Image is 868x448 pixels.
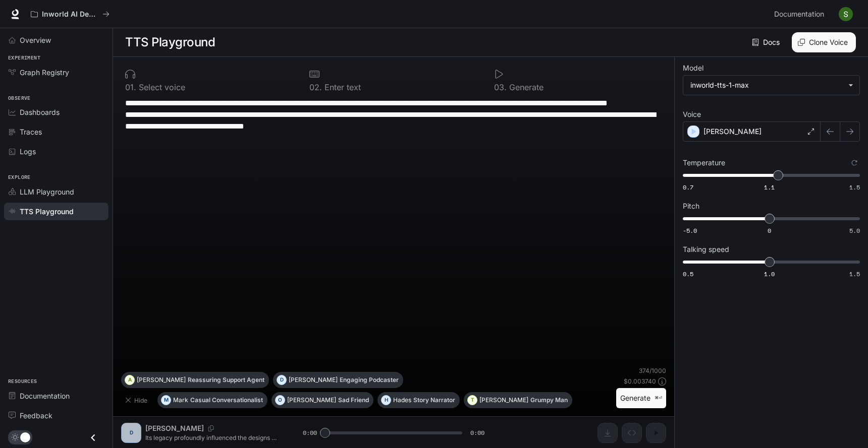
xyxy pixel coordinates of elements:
span: 0.7 [683,183,693,191]
a: Graph Registry [4,63,108,81]
span: Documentation [20,391,70,401]
span: Overview [20,35,51,45]
span: Documentation [774,8,824,21]
button: Reset to default [849,157,860,168]
p: Voice [683,111,701,118]
button: T[PERSON_NAME]Grumpy Man [464,392,572,408]
a: Logs [4,143,108,160]
p: Generate [507,83,544,91]
div: M [161,392,171,408]
a: Documentation [4,387,108,405]
div: A [125,372,134,388]
a: Overview [4,31,108,49]
p: $ 0.003740 [624,377,656,386]
button: Hide [121,392,153,408]
p: Talking speed [683,246,729,253]
span: TTS Playground [20,206,74,217]
p: 374 / 1000 [639,366,666,375]
p: Reassuring Support Agent [188,377,264,383]
p: 0 3 . [494,83,507,91]
p: Grumpy Man [530,397,568,403]
div: H [382,392,391,408]
button: User avatar [836,4,856,24]
p: Model [683,65,703,72]
button: Close drawer [82,427,104,448]
p: 0 2 . [309,83,322,91]
button: HHadesStory Narrator [377,392,460,408]
p: [PERSON_NAME] [703,126,762,137]
span: Graph Registry [20,67,69,78]
p: Pitch [683,203,699,210]
button: A[PERSON_NAME]Reassuring Support Agent [121,372,269,388]
span: 1.5 [849,183,860,191]
a: TTS Playground [4,203,108,220]
p: ⌘⏎ [655,395,662,401]
button: Clone Voice [792,32,856,52]
span: Logs [20,146,36,157]
div: D [277,372,286,388]
p: Select voice [136,83,185,91]
p: Enter text [322,83,361,91]
p: Mark [173,397,188,403]
p: Story Narrator [413,397,455,403]
p: Inworld AI Demos [42,10,98,19]
p: Sad Friend [338,397,369,403]
span: LLM Playground [20,186,74,197]
div: inworld-tts-1-max [683,76,859,95]
span: Traces [20,126,42,137]
p: [PERSON_NAME] [137,377,186,383]
span: 0.5 [683,270,693,278]
span: 0 [768,226,771,235]
h1: TTS Playground [125,32,215,52]
a: Traces [4,123,108,141]
p: Casual Conversationalist [190,397,263,403]
p: Engaging Podcaster [340,377,399,383]
span: Dashboards [20,107,60,117]
button: D[PERSON_NAME]Engaging Podcaster [273,372,403,388]
span: Feedback [20,410,52,421]
p: Temperature [683,159,725,166]
a: Documentation [770,4,832,24]
div: inworld-tts-1-max [690,80,843,90]
span: -5.0 [683,226,697,235]
button: Generate⌘⏎ [616,388,666,409]
span: 1.1 [764,183,775,191]
button: O[PERSON_NAME]Sad Friend [272,392,373,408]
span: Dark mode toggle [20,431,30,442]
a: Dashboards [4,103,108,121]
img: User avatar [839,7,853,21]
p: [PERSON_NAME] [287,397,336,403]
p: Hades [393,397,411,403]
p: [PERSON_NAME] [479,397,528,403]
a: Docs [750,32,784,52]
p: 0 1 . [125,83,136,91]
div: O [276,392,285,408]
button: All workspaces [26,4,114,24]
span: 1.0 [764,270,775,278]
div: T [468,392,477,408]
a: LLM Playground [4,183,108,201]
p: [PERSON_NAME] [289,377,338,383]
span: 1.5 [849,270,860,278]
button: MMarkCasual Conversationalist [157,392,267,408]
span: 5.0 [849,226,860,235]
a: Feedback [4,407,108,424]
